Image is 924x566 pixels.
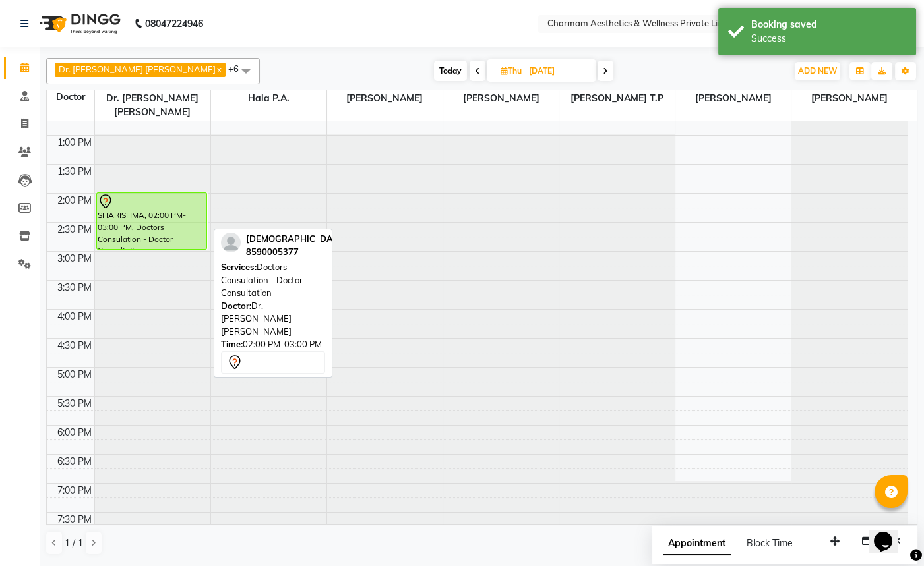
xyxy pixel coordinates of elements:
[55,252,94,266] div: 3:00 PM
[55,368,94,382] div: 5:00 PM
[55,397,94,410] div: 5:30 PM
[221,339,243,349] span: Time:
[145,5,203,42] b: 08047224946
[55,513,94,526] div: 7:30 PM
[497,66,525,76] span: Thu
[791,90,908,107] span: [PERSON_NAME]
[559,90,675,107] span: [PERSON_NAME] T.P
[55,310,94,324] div: 4:00 PM
[747,537,793,549] span: Block Time
[55,484,94,497] div: 7:00 PM
[434,61,467,81] span: Today
[97,193,207,249] div: SHARISHMA, 02:00 PM-03:00 PM, Doctors Consulation - Doctor Consultation
[55,339,94,353] div: 4:30 PM
[221,233,241,252] img: profile
[211,90,326,107] span: Hala P.A.
[443,90,559,107] span: [PERSON_NAME]
[327,90,443,107] span: [PERSON_NAME]
[221,262,303,298] span: Doctors Consulation - Doctor Consultation
[751,18,906,32] div: Booking saved
[675,90,791,107] span: [PERSON_NAME]
[798,66,837,76] span: ADD NEW
[221,262,257,272] span: Services:
[751,32,906,45] div: Success
[221,338,325,351] div: 02:00 PM-03:00 PM
[246,233,347,244] span: [DEMOGRAPHIC_DATA]
[55,165,94,179] div: 1:30 PM
[95,90,210,121] span: Dr. [PERSON_NAME] [PERSON_NAME]
[47,90,94,104] div: Doctor
[55,136,94,150] div: 1:00 PM
[34,5,124,42] img: logo
[59,64,216,74] span: Dr. [PERSON_NAME] [PERSON_NAME]
[525,61,591,81] input: 2025-09-04
[221,300,325,339] div: Dr. [PERSON_NAME] [PERSON_NAME]
[869,513,911,553] iframe: chat widget
[216,64,222,74] a: x
[55,223,94,237] div: 2:30 PM
[221,300,251,311] span: Doctor:
[65,536,83,550] span: 1 / 1
[55,426,94,439] div: 6:00 PM
[55,281,94,295] div: 3:30 PM
[55,455,94,468] div: 6:30 PM
[55,194,94,208] div: 2:00 PM
[246,246,347,259] div: 8590005377
[795,62,840,80] button: ADD NEW
[228,63,249,74] span: +6
[663,532,731,555] span: Appointment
